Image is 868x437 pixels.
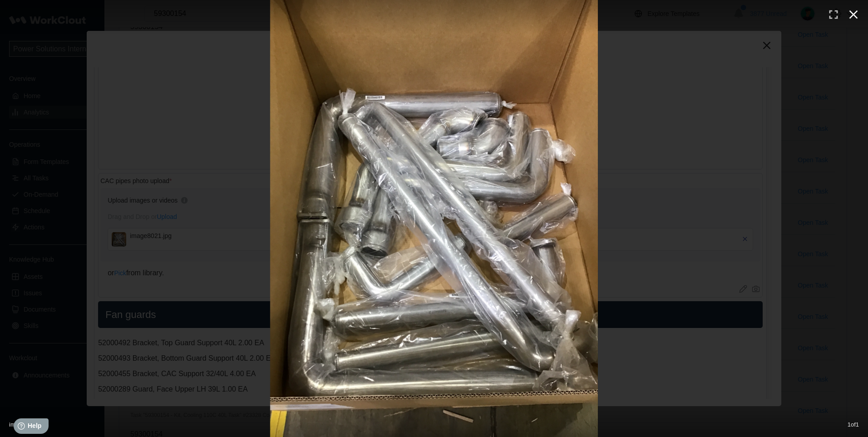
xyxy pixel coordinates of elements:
button: Close (esc) [843,5,863,25]
span: 1 of 1 [848,421,859,428]
button: Enter fullscreen (f) [824,5,843,25]
span: image8021.jpg [9,421,48,428]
